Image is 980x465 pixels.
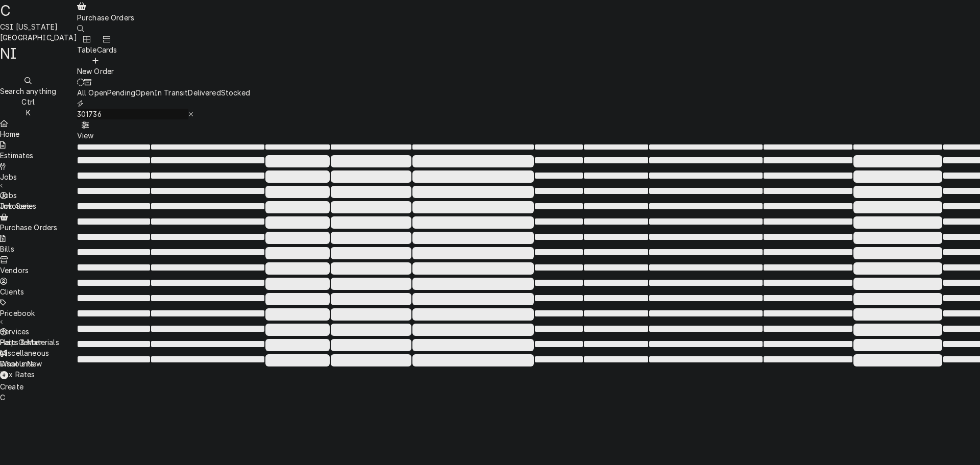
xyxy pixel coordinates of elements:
span: ‌ [151,341,264,347]
span: ‌ [853,232,942,244]
span: ‌ [78,157,150,163]
span: ‌ [853,339,942,351]
span: ‌ [584,173,648,179]
span: ‌ [331,354,411,366]
span: ‌ [764,310,852,316]
span: ‌ [151,173,264,179]
span: ‌ [78,234,150,240]
span: ‌ [535,157,583,163]
span: ‌ [584,234,648,240]
button: Open search [77,23,84,34]
span: ‌ [412,354,534,366]
span: ‌ [412,170,534,183]
span: ‌ [78,326,150,332]
div: Pending [107,87,135,98]
span: ‌ [265,308,330,321]
span: ‌ [412,232,534,244]
span: ‌ [535,234,583,240]
span: ‌ [853,308,942,321]
span: ‌ [853,170,942,183]
span: ‌ [535,218,583,225]
span: ‌ [331,278,411,290]
span: ‌ [151,234,264,240]
span: ‌ [853,216,942,229]
span: ‌ [853,278,942,290]
span: ‌ [265,216,330,229]
span: ‌ [853,293,942,305]
span: ‌ [584,157,648,163]
span: ‌ [649,326,763,332]
span: ‌ [584,356,648,362]
span: ‌ [151,203,264,209]
span: ‌ [584,310,648,316]
span: ‌ [151,295,264,301]
span: ‌ [584,188,648,194]
span: ‌ [649,249,763,255]
span: ‌ [649,188,763,194]
span: ‌ [764,173,852,179]
span: ‌ [151,264,264,271]
span: ‌ [853,354,942,366]
span: ‌ [764,295,852,301]
span: ‌ [535,326,583,332]
span: ‌ [331,293,411,305]
span: ‌ [412,278,534,290]
span: ‌ [584,341,648,347]
span: ‌ [584,280,648,286]
span: ‌ [151,249,264,255]
span: ‌ [535,280,583,286]
span: ‌ [853,186,942,198]
span: ‌ [331,324,411,336]
span: ‌ [78,356,150,362]
span: ‌ [649,157,763,163]
span: Ctrl [21,97,35,106]
span: ‌ [764,326,852,332]
div: Delivered [188,87,220,98]
span: ‌ [331,339,411,351]
span: ‌ [649,173,763,179]
span: ‌ [331,170,411,183]
span: ‌ [78,341,150,347]
span: ‌ [265,262,330,275]
span: ‌ [764,280,852,286]
span: ‌ [535,341,583,347]
span: ‌ [649,203,763,209]
span: ‌ [78,203,150,209]
span: ‌ [649,310,763,316]
span: ‌ [412,247,534,259]
div: Stocked [221,87,250,98]
span: ‌ [535,249,583,255]
span: ‌ [331,232,411,244]
span: ‌ [151,280,264,286]
span: ‌ [412,324,534,336]
button: View [77,119,94,141]
span: New Order [77,67,114,76]
span: ‌ [265,354,330,366]
span: ‌ [265,155,330,167]
input: Keyword search [77,109,188,119]
span: ‌ [584,326,648,332]
span: ‌ [764,264,852,271]
span: ‌ [412,293,534,305]
span: ‌ [535,188,583,194]
span: ‌ [764,203,852,209]
span: ‌ [649,144,763,150]
span: ‌ [649,280,763,286]
div: All Open [77,87,107,98]
span: ‌ [535,173,583,179]
span: ‌ [764,234,852,240]
span: ‌ [151,356,264,362]
span: ‌ [584,249,648,255]
span: ‌ [331,308,411,321]
span: ‌ [853,247,942,259]
span: ‌ [78,173,150,179]
div: Cards [97,44,117,55]
span: ‌ [331,247,411,259]
span: ‌ [78,295,150,301]
span: ‌ [853,155,942,167]
span: ‌ [265,201,330,213]
span: ‌ [649,234,763,240]
span: ‌ [649,218,763,225]
span: ‌ [331,262,411,275]
span: ‌ [764,341,852,347]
